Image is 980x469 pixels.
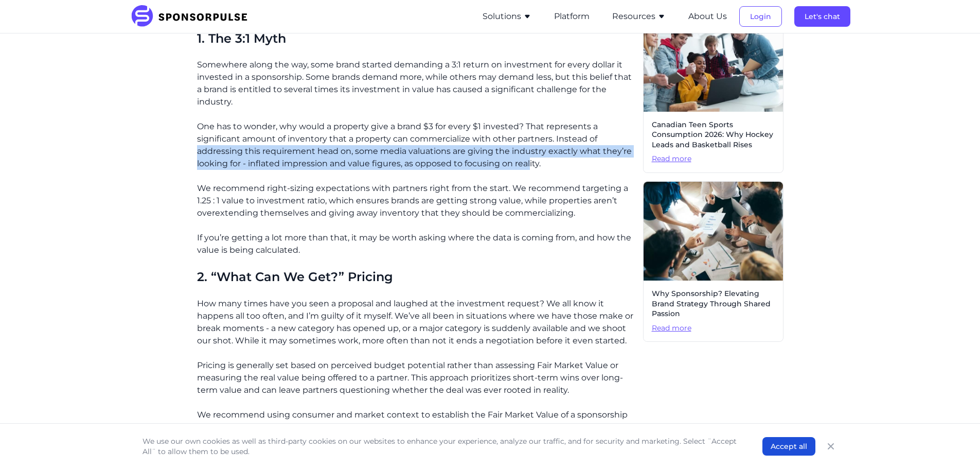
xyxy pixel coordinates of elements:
[824,439,838,454] button: Close
[197,359,635,396] p: Pricing is generally set based on perceived budget potential rather than assessing Fair Market Va...
[929,420,980,469] iframe: Chat Widget
[197,59,635,108] p: Somewhere along the way, some brand started demanding a 3:1 return on investment for every dollar...
[643,181,783,342] a: Why Sponsorship? Elevating Brand Strategy Through Shared PassionRead more
[652,154,775,164] span: Read more
[644,182,783,281] img: Photo by Getty Images courtesy of Unsplash
[197,269,393,284] span: 2. “What Can We Get?” Pricing
[197,31,286,46] span: 1. The 3:1 Myth
[483,10,531,23] button: Solutions
[197,409,635,458] p: We recommend using consumer and market context to establish the Fair Market Value of a sponsorshi...
[794,12,850,21] a: Let's chat
[794,6,850,27] button: Let's chat
[197,182,635,219] p: We recommend right-sizing expectations with partners right from the start. We recommend targeting...
[652,289,775,319] span: Why Sponsorship? Elevating Brand Strategy Through Shared Passion
[142,436,742,457] p: We use our own cookies as well as third-party cookies on our websites to enhance your experience,...
[197,232,635,256] p: If you’re getting a lot more than that, it may be worth asking where the data is coming from, and...
[652,323,775,334] span: Read more
[130,5,255,28] img: SponsorPulse
[643,12,783,173] a: Canadian Teen Sports Consumption 2026: Why Hockey Leads and Basketball RisesRead more
[688,12,727,21] a: About Us
[644,13,783,112] img: Getty images courtesy of Unsplash
[612,10,666,23] button: Resources
[554,12,590,21] a: Platform
[762,437,815,456] button: Accept all
[197,120,635,170] p: One has to wonder, why would a property give a brand $3 for every $1 invested? That represents a ...
[652,120,775,150] span: Canadian Teen Sports Consumption 2026: Why Hockey Leads and Basketball Rises
[197,298,635,347] p: How many times have you seen a proposal and laughed at the investment request? We all know it hap...
[688,10,727,23] button: About Us
[739,6,782,27] button: Login
[554,10,590,23] button: Platform
[739,12,782,21] a: Login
